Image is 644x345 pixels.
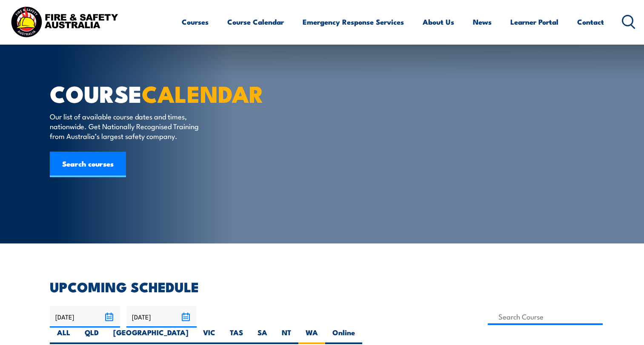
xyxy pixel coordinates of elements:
[77,328,106,344] label: QLD
[106,328,196,344] label: [GEOGRAPHIC_DATA]
[488,308,603,325] input: Search Course
[275,328,298,344] label: NT
[577,11,604,33] a: Contact
[303,11,404,33] a: Emergency Response Services
[50,306,120,328] input: From date
[325,328,362,344] label: Online
[196,328,223,344] label: VIC
[126,306,197,328] input: To date
[227,11,284,33] a: Course Calendar
[423,11,454,33] a: About Us
[223,328,250,344] label: TAS
[473,11,492,33] a: News
[50,111,205,141] p: Our list of available course dates and times, nationwide. Get Nationally Recognised Training from...
[182,11,209,33] a: Courses
[510,11,558,33] a: Learner Portal
[50,328,77,344] label: ALL
[142,75,264,110] strong: CALENDAR
[250,328,275,344] label: SA
[50,280,595,292] h2: UPCOMING SCHEDULE
[50,83,260,103] h1: COURSE
[298,328,325,344] label: WA
[50,152,126,177] a: Search courses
